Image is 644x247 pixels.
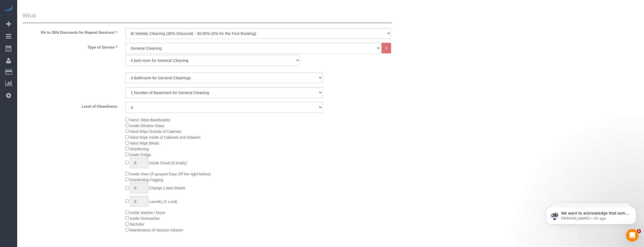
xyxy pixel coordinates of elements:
[149,199,177,204] span: Laundry (1 Load)
[130,172,211,176] span: Inside Oven (if sprayed Easy Off the night before)
[637,229,641,233] span: 6
[130,153,151,157] span: Inside Fridge
[130,211,165,215] span: Inside Washer / Dryer
[130,216,160,221] span: Inside Dishwasher
[149,186,185,190] span: Change 1-bed Sheets
[130,129,182,134] span: Hand Wipe Outside of Cabinets
[130,118,170,122] span: Hand -Wipe Baseboards
[18,28,121,35] label: 5% to 35% Discounts for Repeat Services! *
[130,141,159,145] span: Hand Wipe Blinds
[3,5,14,13] img: Automaid Logo
[538,196,644,233] iframe: Intercom notifications message
[130,147,149,151] span: Disinfecting
[18,43,121,50] label: Type of Service *
[130,135,201,139] span: Hand Wipe Inside of Cabinets and Drawers
[18,102,121,109] label: Level of Cleanliness
[149,161,187,165] span: Inside Closet (if empty)
[130,222,145,226] span: Declutter
[130,178,163,182] span: Disinfecting Fogging
[130,124,164,128] span: Inside Window Glass
[22,12,392,24] legend: What
[626,229,639,242] iframe: Intercom live chat
[130,228,183,232] span: Maintenance of Vacuum Cleaner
